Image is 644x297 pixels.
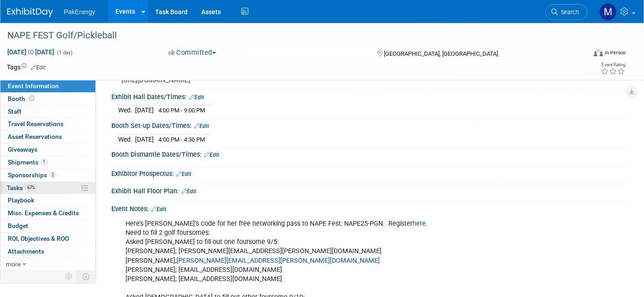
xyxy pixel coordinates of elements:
span: Booth [8,95,36,102]
span: Asset Reservations [8,133,62,140]
span: Budget [8,222,28,229]
td: Personalize Event Tab Strip [61,270,77,282]
a: ROI, Objectives & ROO [0,233,95,245]
span: [GEOGRAPHIC_DATA], [GEOGRAPHIC_DATA] [384,50,498,57]
a: Edit [204,152,219,158]
span: 1 [41,159,47,165]
a: Asset Reservations [0,131,95,143]
span: 2 [49,171,56,178]
a: Attachments [0,245,95,258]
td: Wed. [118,106,135,115]
a: Edit [189,94,204,101]
a: Edit [151,206,166,212]
span: 4:00 PM - 9:00 PM [158,107,205,114]
div: NAPE FEST Golf/Pickleball [4,27,573,44]
div: In-Person [604,49,626,56]
img: ExhibitDay [7,8,53,17]
span: more [6,260,21,268]
td: [DATE] [135,134,154,144]
span: Giveaways [8,146,37,153]
span: Attachments [8,248,44,255]
div: Exhibit Hall Dates/Times: [111,90,626,102]
span: Staff [8,108,21,115]
div: Exhibit Hall Floor Plan: [111,184,626,196]
a: Search [545,4,587,20]
span: Search [558,9,579,16]
div: Exhibitor Prospectus: [111,167,626,179]
a: Giveaways [0,143,95,156]
span: Booth not reserved yet [27,95,36,102]
span: (1 day) [56,50,73,56]
span: Travel Reservations [8,120,63,127]
span: Sponsorships [8,171,56,179]
a: Edit [181,188,196,195]
td: [DATE] [135,106,154,115]
a: [PERSON_NAME][EMAIL_ADDRESS][PERSON_NAME][DOMAIN_NAME] [177,257,380,265]
div: Booth Dismantle Dates/Times: [111,148,626,159]
a: Event Information [0,80,95,92]
img: Format-Inperson.png [594,49,603,56]
td: Toggle Event Tabs [77,270,96,282]
div: Event Format [534,48,626,61]
div: Booth Set-up Dates/Times: [111,119,626,131]
span: 4:00 PM - 4:30 PM [158,136,205,143]
span: Event Information [8,82,59,90]
a: here [413,220,426,228]
span: PakEnergy [64,8,95,16]
a: Sponsorships2 [0,169,95,181]
td: Tags [7,63,46,72]
button: Committed [165,48,220,58]
td: Wed. [118,134,135,144]
div: Event Notes: [111,202,626,214]
a: Travel Reservations [0,118,95,130]
span: Shipments [8,159,47,166]
span: 67% [25,184,37,191]
span: [DATE] [DATE] [7,48,55,56]
a: Misc. Expenses & Credits [0,207,95,219]
div: Event Rating [601,63,625,67]
span: ROI, Objectives & ROO [8,235,69,242]
a: Edit [31,64,46,71]
a: Booth [0,93,95,105]
span: Misc. Expenses & Credits [8,209,79,217]
a: Edit [176,171,191,177]
a: Playbook [0,194,95,207]
a: more [0,258,95,270]
a: Staff [0,106,95,118]
span: Playbook [8,196,34,204]
a: Budget [0,220,95,232]
span: Tasks [7,184,37,191]
a: Edit [194,123,209,129]
img: Michael Hagenbrock [599,3,617,21]
a: Shipments1 [0,156,95,169]
a: Tasks67% [0,182,95,194]
span: to [26,48,35,56]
